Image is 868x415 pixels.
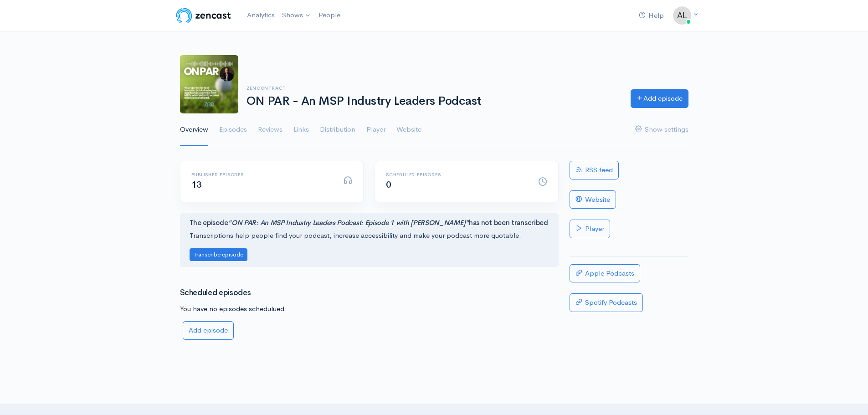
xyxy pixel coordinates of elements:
[183,321,234,340] a: Add episode
[386,172,527,177] h6: Scheduled episodes
[247,86,620,91] h6: ZenContract
[258,113,282,146] a: Reviews
[293,113,309,146] a: Links
[190,248,247,261] button: Transcribe episode
[228,218,469,227] i: "ON PAR: An MSP Industry Leaders Podcast: Episode 1 with [PERSON_NAME]"
[243,5,278,25] a: Analytics
[570,220,610,238] a: Player
[673,6,691,25] img: ...
[180,113,208,146] a: Overview
[175,6,232,25] img: ZenCast Logo
[190,231,549,241] p: Transcriptions help people find your podcast, increase accessibility and make your podcast more q...
[366,113,385,146] a: Player
[180,304,559,314] p: You have no episodes schedulued
[191,179,202,190] span: 13
[570,293,643,312] a: Spotify Podcasts
[386,179,391,190] span: 0
[190,250,247,258] a: Transcribe episode
[570,190,616,209] a: Website
[635,6,668,26] a: Help
[180,289,559,297] h3: Scheduled episodes
[631,89,688,108] a: Add episode
[190,219,549,227] h4: The episode has not been transcribed
[396,113,421,146] a: Website
[635,113,688,146] a: Show settings
[219,113,247,146] a: Episodes
[247,95,620,108] h1: ON PAR - An MSP Industry Leaders Podcast
[570,161,619,179] a: RSS feed
[320,113,355,146] a: Distribution
[278,5,315,26] a: Shows
[570,264,640,283] a: Apple Podcasts
[315,5,344,25] a: People
[191,172,333,177] h6: Published episodes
